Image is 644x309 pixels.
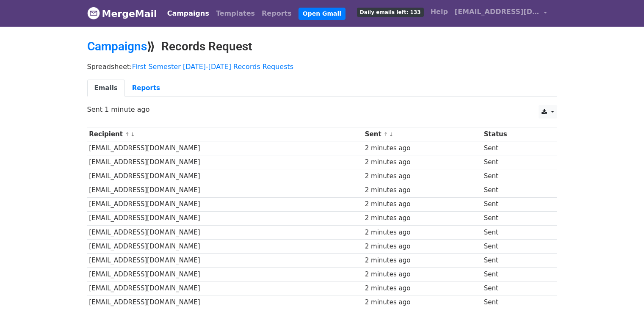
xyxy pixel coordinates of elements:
th: Status [482,127,547,141]
td: [EMAIL_ADDRESS][DOMAIN_NAME] [87,183,363,197]
a: First Semester [DATE]-[DATE] Records Requests [132,63,293,71]
td: Sent [482,239,547,253]
div: 2 minutes ago [365,157,480,167]
th: Sent [363,127,482,141]
a: Emails [87,80,125,97]
td: [EMAIL_ADDRESS][DOMAIN_NAME] [87,253,363,267]
div: 2 minutes ago [365,143,480,153]
td: Sent [482,197,547,211]
td: Sent [482,183,547,197]
span: Daily emails left: 133 [357,8,424,17]
td: Sent [482,169,547,183]
td: [EMAIL_ADDRESS][DOMAIN_NAME] [87,155,363,169]
td: Sent [482,253,547,267]
a: Reports [258,5,295,22]
a: Help [427,3,451,20]
a: ↓ [130,131,135,138]
th: Recipient [87,127,363,141]
span: [EMAIL_ADDRESS][DOMAIN_NAME] [455,7,539,17]
td: [EMAIL_ADDRESS][DOMAIN_NAME] [87,268,363,281]
td: [EMAIL_ADDRESS][DOMAIN_NAME] [87,141,363,155]
div: 2 minutes ago [365,185,480,195]
img: MergeMail logo [87,7,100,19]
a: [EMAIL_ADDRESS][DOMAIN_NAME] [451,3,550,23]
div: 2 minutes ago [365,171,480,181]
a: ↑ [384,131,388,138]
td: Sent [482,141,547,155]
p: Sent 1 minute ago [87,105,557,114]
td: [EMAIL_ADDRESS][DOMAIN_NAME] [87,225,363,239]
td: [EMAIL_ADDRESS][DOMAIN_NAME] [87,239,363,253]
td: [EMAIL_ADDRESS][DOMAIN_NAME] [87,197,363,211]
div: 2 minutes ago [365,298,480,307]
div: 2 minutes ago [365,284,480,293]
a: Reports [125,80,167,97]
td: [EMAIL_ADDRESS][DOMAIN_NAME] [87,281,363,295]
td: Sent [482,268,547,281]
td: Sent [482,155,547,169]
div: 2 minutes ago [365,213,480,223]
a: ↑ [125,131,130,138]
div: 2 minutes ago [365,242,480,251]
td: Sent [482,281,547,295]
a: MergeMail [87,5,157,22]
div: 2 minutes ago [365,199,480,209]
a: ↓ [389,131,394,138]
td: Sent [482,225,547,239]
a: Campaigns [87,39,147,53]
div: 2 minutes ago [365,270,480,279]
div: 2 minutes ago [365,228,480,237]
a: Open Gmail [299,8,345,20]
td: [EMAIL_ADDRESS][DOMAIN_NAME] [87,169,363,183]
h2: ⟫ Records Request [87,39,557,54]
td: [EMAIL_ADDRESS][DOMAIN_NAME] [87,211,363,225]
a: Templates [213,5,258,22]
div: 2 minutes ago [365,256,480,265]
td: Sent [482,211,547,225]
p: Spreadsheet: [87,62,557,71]
a: Campaigns [164,5,213,22]
a: Daily emails left: 133 [354,3,427,20]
